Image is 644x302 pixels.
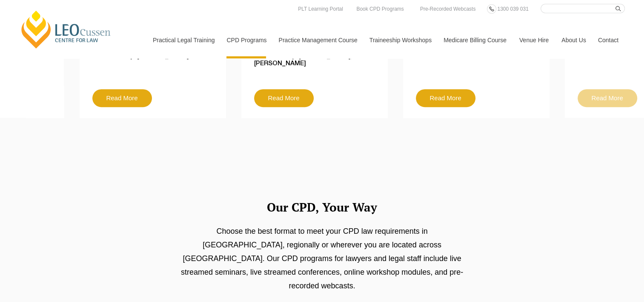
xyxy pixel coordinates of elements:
[513,22,555,58] a: Venue Hire
[220,22,272,58] a: CPD Programs
[555,22,592,58] a: About Us
[497,6,528,12] span: 1300 039 031
[296,4,345,14] a: PLT Learning Portal
[363,22,437,58] a: Traineeship Workshops
[19,9,113,49] a: [PERSON_NAME] Centre for Law
[80,197,565,218] h2: Our CPD, Your Way
[254,89,314,107] a: Read More
[254,53,375,67] p: Presented by: [PERSON_NAME],[PERSON_NAME]
[92,89,152,107] a: Read More
[146,22,220,58] a: Practical Legal Training
[495,4,530,14] a: 1300 039 031
[437,22,513,58] a: Medicare Billing Course
[272,22,363,58] a: Practice Management Course
[176,224,468,293] p: Choose the best format to meet your CPD law requirements in [GEOGRAPHIC_DATA], regionally or wher...
[592,22,625,58] a: Contact
[418,4,478,14] a: Pre-Recorded Webcasts
[416,89,475,107] a: Read More
[354,4,406,14] a: Book CPD Programs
